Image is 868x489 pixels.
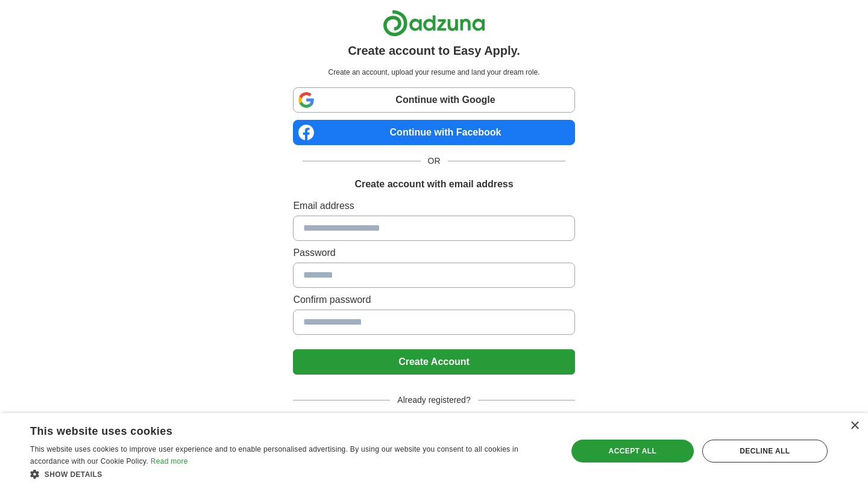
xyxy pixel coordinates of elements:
label: Email address [293,199,574,213]
div: Decline all [702,440,828,463]
h1: Create account with email address [354,177,513,192]
a: Read more, opens a new window [151,457,188,466]
div: Accept all [571,440,694,463]
span: OR [421,155,448,167]
a: Continue with Google [293,87,574,113]
a: Continue with Facebook [293,120,574,145]
p: Create an account, upload your resume and land your dream role. [295,67,572,78]
span: Show details [45,470,102,479]
div: Close [850,422,859,431]
label: Password [293,246,574,260]
label: Confirm password [293,293,574,307]
span: This website uses cookies to improve user experience and to enable personalised advertising. By u... [30,445,518,466]
span: Already registered? [390,394,477,406]
div: This website uses cookies [30,420,521,438]
div: Show details [30,468,552,480]
img: Adzuna logo [383,10,485,37]
h1: Create account to Easy Apply. [348,42,520,60]
button: Create Account [293,349,574,375]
